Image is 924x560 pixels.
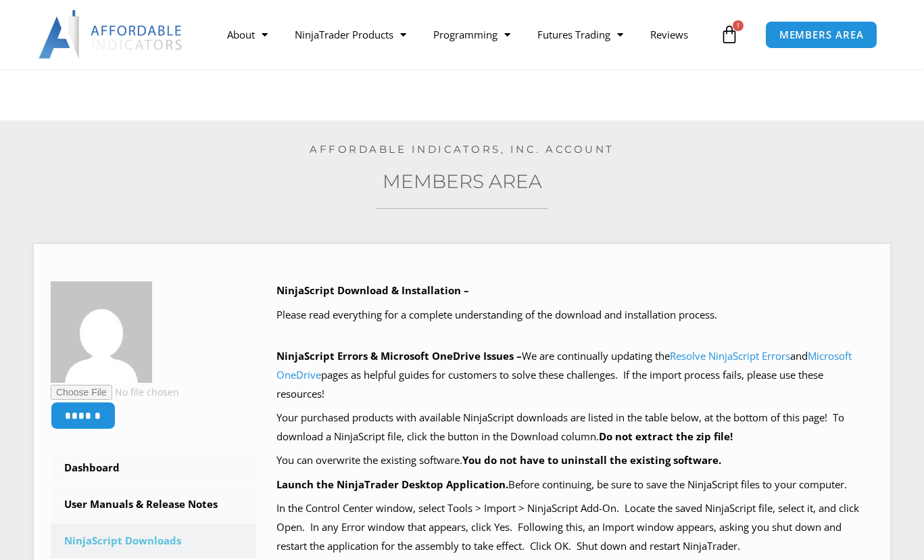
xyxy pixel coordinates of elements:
[779,30,864,40] span: MEMBERS AREA
[637,19,702,50] a: Reviews
[310,143,614,156] a: Affordable Indicators, Inc. Account
[276,477,508,491] b: Launch the NinjaTrader Desktop Application.
[462,453,721,467] b: You do not have to uninstall the existing software.
[670,349,790,363] a: Resolve NinjaScript Errors
[276,475,873,494] p: Before continuing, be sure to save the NinjaScript files to your computer.
[214,19,281,50] a: About
[276,451,873,470] p: You can overwrite the existing software.
[51,450,256,486] a: Dashboard
[276,306,873,325] p: Please read everything for a complete understanding of the download and installation process.
[733,20,744,31] span: 1
[281,19,420,50] a: NinjaTrader Products
[51,487,256,522] a: User Manuals & Release Notes
[276,347,873,404] p: We are continually updating the and pages as helpful guides for customers to solve these challeng...
[39,10,184,59] img: LogoAI | Affordable Indicators – NinjaTrader
[420,19,524,50] a: Programming
[276,349,522,363] b: NinjaScript Errors & Microsoft OneDrive Issues –
[700,15,759,54] a: 1
[599,429,733,443] b: Do not extract the zip file!
[276,283,469,297] b: NinjaScript Download & Installation –
[51,281,152,383] img: af869a76ec2daf608afb3575dc8b35ece21f6af2c638f8e02cc79137650ed117
[765,21,878,49] a: MEMBERS AREA
[276,349,852,381] a: Microsoft OneDrive
[276,499,873,556] p: In the Control Center window, select Tools > Import > NinjaScript Add-On. Locate the saved NinjaS...
[383,170,542,193] a: Members Area
[51,523,256,559] a: NinjaScript Downloads
[524,19,637,50] a: Futures Trading
[276,409,873,446] p: Your purchased products with available NinjaScript downloads are listed in the table below, at th...
[214,19,716,50] nav: Menu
